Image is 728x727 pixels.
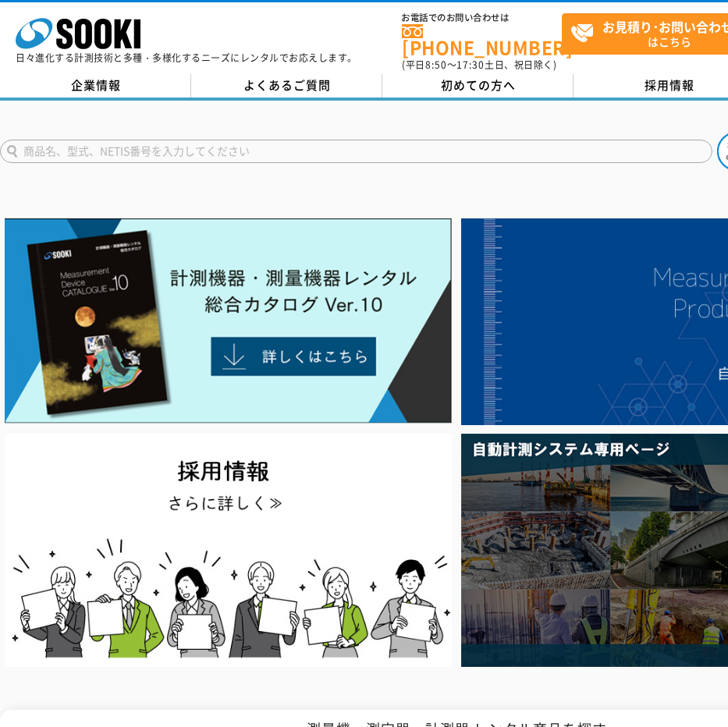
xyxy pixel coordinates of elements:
[402,58,556,72] span: (平日 ～ 土日、祝日除く)
[191,74,382,98] a: よくあるご質問
[5,434,452,666] img: SOOKI recruit
[441,76,516,94] span: 初めての方へ
[382,74,574,98] a: 初めての方へ
[425,58,447,72] span: 8:50
[402,13,562,23] span: お電話でのお問い合わせは
[402,24,562,56] a: [PHONE_NUMBER]
[16,53,357,62] p: 日々進化する計測技術と多種・多様化するニーズにレンタルでお応えします。
[456,58,485,72] span: 17:30
[5,218,452,424] img: Catalog Ver10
